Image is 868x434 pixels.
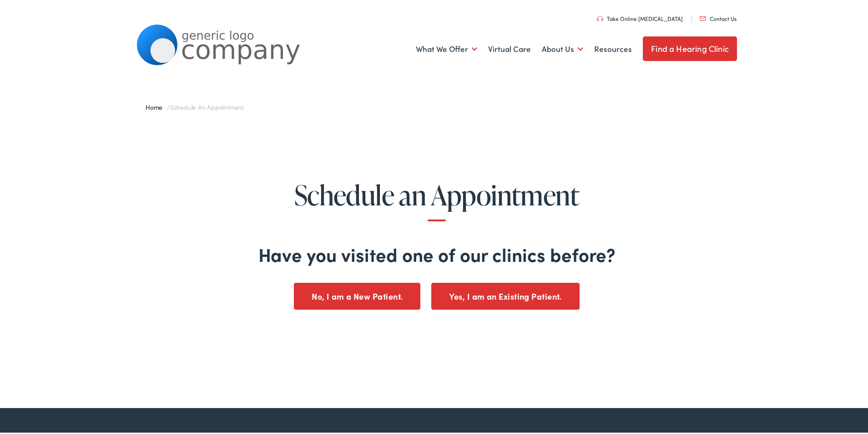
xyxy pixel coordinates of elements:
[488,31,531,65] a: Virtual Care
[35,179,838,220] h1: Schedule an Appointment
[597,15,603,20] img: utility icon
[542,31,583,65] a: About Us
[35,242,838,264] h2: Have you visited one of our clinics before?
[700,15,706,20] img: utility icon
[431,281,580,308] button: Yes, I am an Existing Patient.
[146,101,243,110] span: /
[594,31,632,65] a: Resources
[294,281,420,308] button: No, I am a New Patient.
[416,31,477,65] a: What We Offer
[643,35,737,60] a: Find a Hearing Clinic
[700,13,737,21] a: Contact Us
[597,13,683,21] a: Take Online [MEDICAL_DATA]
[146,101,167,110] a: Home
[170,101,243,110] span: Schedule an Appointment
